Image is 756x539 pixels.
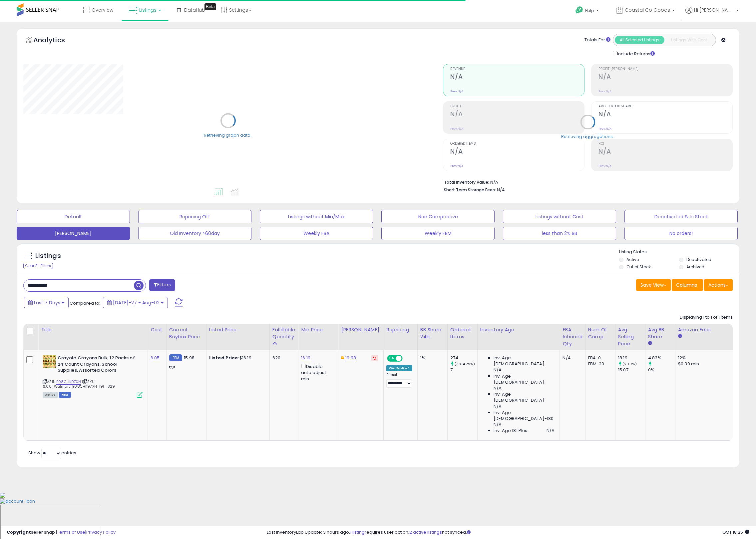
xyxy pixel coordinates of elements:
[648,367,675,373] div: 0%
[388,356,396,361] span: ON
[113,299,160,306] span: [DATE]-27 - Aug-02
[685,7,739,22] a: Hi [PERSON_NAME]
[563,355,580,361] div: N/A
[494,385,502,391] span: N/A
[386,373,412,388] div: Preset:
[588,355,610,361] div: FBA: 0
[204,132,252,138] div: Retrieving graph data..
[618,355,645,361] div: 18.19
[494,422,502,428] span: N/A
[341,326,381,333] div: [PERSON_NAME]
[43,355,56,368] img: 619lVa7MmwL._SL40_.jpg
[138,210,251,223] button: Repricing Off
[34,299,60,306] span: Last 7 Days
[563,326,582,347] div: FBA inbound Qty
[648,340,652,346] small: Avg BB Share.
[686,257,711,262] label: Deactivated
[345,355,356,361] a: 19.98
[503,227,616,240] button: less than 2% BB
[615,36,664,44] button: All Selected Listings
[41,326,145,333] div: Title
[686,264,704,270] label: Archived
[494,404,502,410] span: N/A
[575,6,583,14] i: Get Help
[272,355,293,361] div: 620
[561,133,615,139] div: Retrieving aggregations..
[169,326,203,340] div: Current Buybox Price
[184,7,205,13] span: DataHub
[35,251,61,261] h5: Listings
[103,297,168,308] button: [DATE]-27 - Aug-02
[678,333,682,339] small: Amazon Fees.
[402,356,412,361] span: OFF
[209,326,267,333] div: Listed Price
[381,210,495,223] button: Non Competitive
[480,326,557,333] div: Inventory Age
[648,326,672,340] div: Avg BB Share
[420,326,445,340] div: BB Share 24h.
[272,326,295,340] div: Fulfillable Quantity
[704,279,733,291] button: Actions
[381,227,495,240] button: Weekly FBM
[17,227,130,240] button: [PERSON_NAME]
[23,263,53,269] div: Clear All Filters
[588,361,610,367] div: FBM: 20
[17,210,130,223] button: Default
[676,282,697,288] span: Columns
[149,279,175,291] button: Filters
[680,314,733,321] div: Displaying 1 to 1 of 1 items
[209,355,239,361] b: Listed Price:
[33,35,78,46] h5: Analytics
[494,391,555,403] span: Inv. Age [DEMOGRAPHIC_DATA]:
[694,7,734,13] span: Hi [PERSON_NAME]
[28,450,76,456] span: Show: entries
[584,37,610,43] div: Totals For
[622,361,637,367] small: (20.7%)
[624,210,738,223] button: Deactivated & In Stock
[209,355,264,361] div: $16.19
[547,428,555,434] span: N/A
[260,227,373,240] button: Weekly FBA
[59,392,71,398] span: FBM
[494,367,502,373] span: N/A
[626,264,651,270] label: Out of Stock
[24,297,69,308] button: Last 7 Days
[139,7,157,13] span: Listings
[43,355,143,397] div: ASIN:
[570,1,605,22] a: Help
[70,300,100,306] span: Compared to:
[151,326,164,333] div: Cost
[301,326,335,333] div: Min Price
[494,373,555,385] span: Inv. Age [DEMOGRAPHIC_DATA]:
[494,410,555,422] span: Inv. Age [DEMOGRAPHIC_DATA]-180:
[43,392,58,398] span: All listings currently available for purchase on Amazon
[608,50,663,57] div: Include Returns
[678,326,736,333] div: Amazon Fees
[184,355,194,361] span: 15.98
[420,355,442,361] div: 1%
[204,3,216,10] div: Tooltip anchor
[626,257,639,262] label: Active
[386,326,415,333] div: Repricing
[585,8,594,13] span: Help
[678,355,733,361] div: 12%
[636,279,671,291] button: Save View
[619,249,739,255] p: Listing States:
[260,210,373,223] button: Listings without Min/Max
[450,367,477,373] div: 7
[624,227,738,240] button: No orders!
[672,279,703,291] button: Columns
[455,361,475,367] small: (3814.29%)
[450,326,475,340] div: Ordered Items
[450,355,477,361] div: 274
[169,354,182,361] small: FBM
[664,36,714,44] button: Listings With Cost
[43,379,115,389] span: | SKU: 6.00_Walmart_B08CHK97XN_191_1329
[494,428,529,434] span: Inv. Age 181 Plus:
[151,355,160,361] a: 6.05
[301,355,310,361] a: 16.19
[386,365,412,371] div: Win BuyBox *
[503,210,616,223] button: Listings without Cost
[494,355,555,367] span: Inv. Age [DEMOGRAPHIC_DATA]:
[301,363,333,382] div: Disable auto adjust min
